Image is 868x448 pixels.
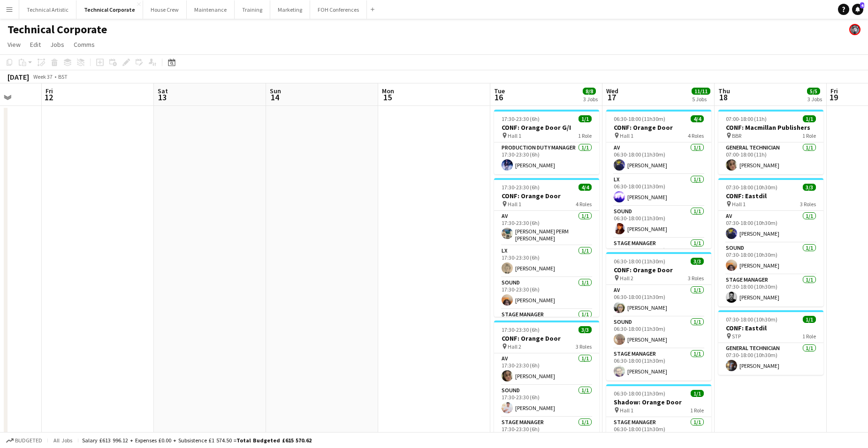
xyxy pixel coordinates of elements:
[235,0,270,19] button: Training
[70,38,99,51] a: Comms
[19,0,76,19] button: Technical Artistic
[849,24,860,35] app-user-avatar: Krisztian PERM Vass
[5,435,44,446] button: Budgeted
[82,437,312,444] div: Salary £613 996.12 + Expenses £0.00 + Subsistence £1 574.50 =
[46,38,68,51] a: Jobs
[8,72,29,82] div: [DATE]
[8,40,21,49] span: View
[143,0,187,19] button: House Crew
[852,4,863,15] a: 4
[310,0,367,19] button: FOH Conferences
[30,40,41,49] span: Edit
[15,437,42,444] span: Budgeted
[860,2,864,8] span: 4
[4,38,24,51] a: View
[26,38,45,51] a: Edit
[52,437,74,444] span: All jobs
[187,0,235,19] button: Maintenance
[50,40,64,49] span: Jobs
[74,40,95,49] span: Comms
[58,73,68,80] div: BST
[236,437,312,444] span: Total Budgeted £615 570.62
[270,0,310,19] button: Marketing
[8,22,107,37] h1: Technical Corporate
[76,0,143,19] button: Technical Corporate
